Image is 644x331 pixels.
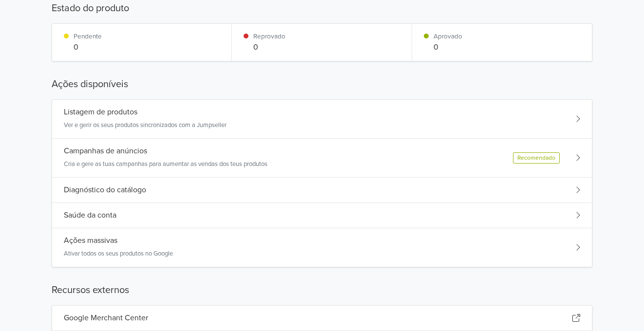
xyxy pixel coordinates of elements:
h5: Recursos externos [52,283,592,297]
h5: Saúde da conta [64,211,116,220]
h5: Ações disponíveis [52,77,592,92]
p: Pendente [74,32,102,41]
h5: Listagem de produtos [64,108,137,117]
div: Reprovado0 [232,24,412,61]
div: Campanhas de anúnciosCria e gere as tuas campanhas para aumentar as vendas dos teus produtosRecom... [52,139,592,178]
p: 0 [74,41,102,53]
p: Cria e gere as tuas campanhas para aumentar as vendas dos teus produtos [64,160,267,169]
h5: Diagnóstico do catálogo [64,185,146,195]
p: Aprovado [434,32,462,41]
p: Ativar todos os seus produtos no Google [64,249,173,259]
div: Ações massivasAtivar todos os seus produtos no Google [52,228,592,267]
div: Listagem de produtosVer e gerir os seus produtos sincronizados com a Jumpseller [52,100,592,139]
p: 0 [434,41,462,53]
div: Aprovado0 [412,24,592,61]
p: 0 [253,41,285,53]
h5: Google Merchant Center [64,313,148,323]
div: Saúde da conta [52,203,592,228]
div: Recomendado [513,152,560,164]
div: Pendente0 [52,24,232,61]
h5: Ações massivas [64,236,117,245]
h5: Campanhas de anúncios [64,147,147,156]
div: Diagnóstico do catálogo [52,178,592,203]
p: Reprovado [253,32,285,41]
h5: Estado do produto [52,1,592,16]
p: Ver e gerir os seus produtos sincronizados com a Jumpseller [64,121,227,130]
div: Google Merchant Center [52,306,592,331]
